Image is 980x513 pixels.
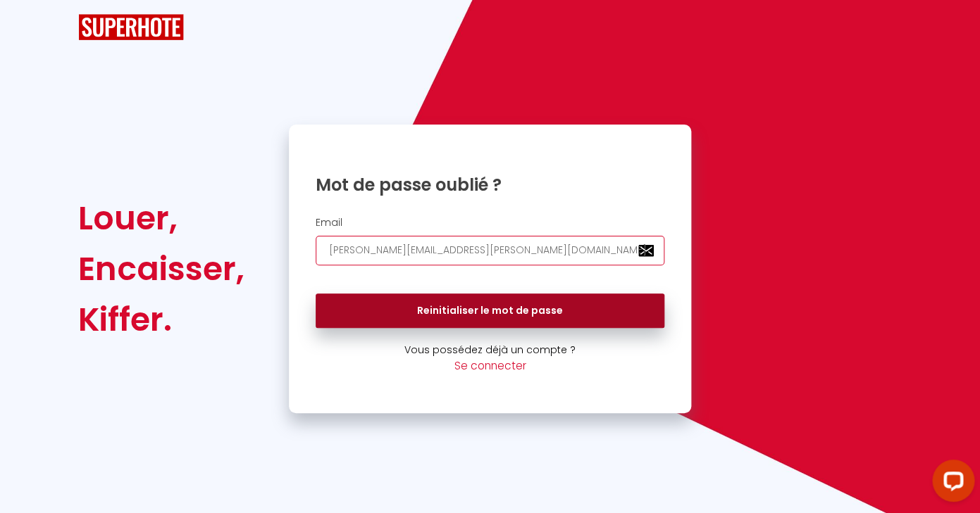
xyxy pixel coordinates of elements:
h2: Email [316,217,665,229]
div: Louer, [78,193,244,243]
button: Reinitialiser le mot de passe [316,293,665,329]
input: Ton Email [316,236,665,265]
img: SuperHote logo [78,14,184,40]
div: Kiffer. [78,294,244,345]
div: Encaisser, [78,243,244,294]
iframe: LiveChat chat widget [921,454,980,513]
p: Vous possédez déjà un compte ? [289,342,692,357]
h1: Mot de passe oublié ? [316,174,665,196]
a: Se connecter [454,358,526,373]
